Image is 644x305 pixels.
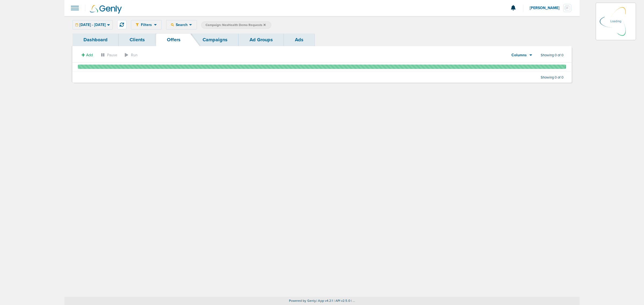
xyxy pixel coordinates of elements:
a: Clients [119,34,156,46]
span: | ... [351,299,355,303]
span: | API v2.5.0 [334,299,350,303]
span: [PERSON_NAME] [530,6,563,10]
p: Powered by Genly. [64,299,580,303]
span: Showing 0 of 0 [541,75,563,80]
p: Loading [610,18,621,25]
a: Campaigns [192,34,239,46]
span: Campaign: NexHealth Demo Requests [206,23,266,27]
a: Dashboard [72,34,119,46]
a: Ad Groups [239,34,284,46]
span: Showing 0 of 0 [541,53,563,58]
img: Genly [90,5,122,14]
span: | App v4.2.1 [316,299,333,303]
a: Offers [156,34,192,46]
a: Ads [284,34,314,46]
span: Add [86,53,93,57]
